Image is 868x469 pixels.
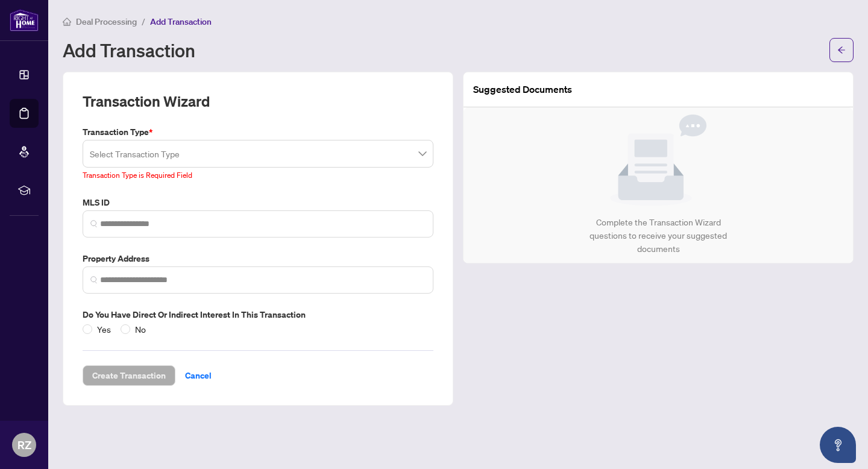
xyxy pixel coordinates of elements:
[90,220,98,227] img: search_icon
[83,308,433,321] label: Do you have direct or indirect interest in this transaction
[63,17,71,26] span: home
[10,9,39,31] img: logo
[76,16,137,27] span: Deal Processing
[473,82,572,97] article: Suggested Documents
[142,14,145,28] li: /
[130,323,151,336] span: No
[83,365,175,386] button: Create Transaction
[63,40,195,60] h1: Add Transaction
[83,92,210,111] h2: Transaction Wizard
[175,365,221,386] button: Cancel
[820,427,856,463] button: Open asap
[837,46,846,54] span: arrow-left
[90,276,98,283] img: search_icon
[83,252,433,265] label: Property Address
[83,171,192,180] span: Transaction Type is Required Field
[577,216,740,256] div: Complete the Transaction Wizard questions to receive your suggested documents
[83,125,433,139] label: Transaction Type
[185,366,212,385] span: Cancel
[92,323,116,336] span: Yes
[83,196,433,209] label: MLS ID
[150,16,212,27] span: Add Transaction
[610,115,706,206] img: Null State Icon
[17,436,31,453] span: RZ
